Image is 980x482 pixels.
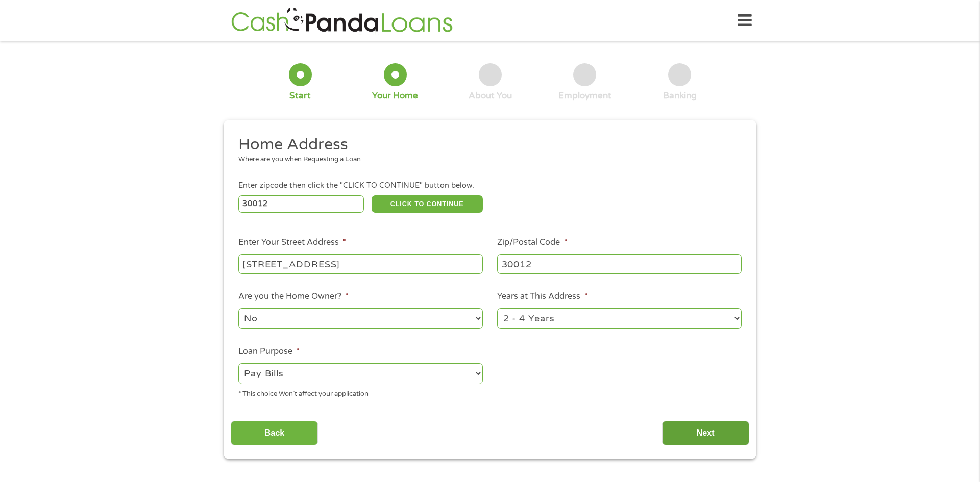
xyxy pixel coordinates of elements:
[238,254,483,273] input: 1 Main Street
[662,421,749,446] input: Next
[238,291,349,302] label: Are you the Home Owner?
[228,6,456,35] img: GetLoanNow Logo
[238,195,364,213] input: Enter Zipcode (e.g 01510)
[238,180,742,191] div: Enter zipcode then click the "CLICK TO CONTINUE" button below.
[663,90,697,102] div: Banking
[238,386,483,399] div: * This choice Won’t affect your application
[497,291,587,302] label: Years at This Address
[231,421,318,446] input: Back
[558,90,611,102] div: Employment
[238,346,300,357] label: Loan Purpose
[372,90,418,102] div: Your Home
[469,90,512,102] div: About You
[372,195,483,213] button: CLICK TO CONTINUE
[238,155,734,165] div: Where are you when Requesting a Loan.
[238,135,734,155] h2: Home Address
[497,237,567,248] label: Zip/Postal Code
[238,237,346,248] label: Enter Your Street Address
[289,90,311,102] div: Start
